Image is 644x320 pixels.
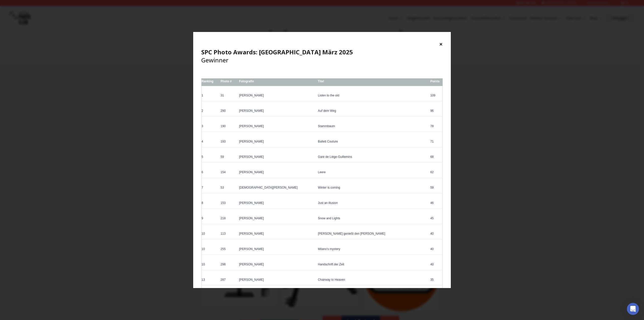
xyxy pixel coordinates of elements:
[316,137,429,147] td: Ballett Couture
[219,79,237,86] th: Photo #
[202,106,219,117] td: 2
[316,122,429,132] td: Stammbaum
[201,48,353,56] b: SPC Photo Awards: [GEOGRAPHIC_DATA] März 2025
[316,260,429,270] td: Handschrift der Zeit
[219,229,237,239] td: 113
[237,106,316,117] td: [PERSON_NAME]
[429,137,443,147] td: 71
[237,79,316,86] th: FotografIn
[316,153,429,163] td: Gare de Liège-Guillemins
[202,183,219,193] td: 7
[219,183,237,193] td: 53
[202,275,219,286] td: 13
[316,168,429,178] td: Leere
[201,48,443,64] h4: Gewinner
[429,122,443,132] td: 78
[219,199,237,209] td: 153
[202,153,219,163] td: 5
[429,79,443,86] th: Points
[202,91,219,101] td: 1
[429,245,443,255] td: 40
[237,229,316,239] td: [PERSON_NAME]
[429,91,443,101] td: 109
[219,214,237,224] td: 218
[202,229,219,239] td: 10
[429,106,443,117] td: 96
[439,40,443,48] button: ×
[219,91,237,101] td: 31
[219,106,237,117] td: 290
[316,229,429,239] td: [PERSON_NAME] genießt den [PERSON_NAME]
[219,260,237,270] td: 298
[316,91,429,101] td: Listen to the old
[316,79,429,86] th: Titel
[202,260,219,270] td: 10
[429,199,443,209] td: 46
[219,245,237,255] td: 255
[237,153,316,163] td: [PERSON_NAME]
[202,79,219,86] th: Ranking
[316,214,429,224] td: Snow and Lights
[316,199,429,209] td: Just an illusion
[202,137,219,147] td: 4
[429,214,443,224] td: 45
[219,275,237,286] td: 287
[237,137,316,147] td: [PERSON_NAME]
[429,153,443,163] td: 68
[429,229,443,239] td: 40
[316,275,429,286] td: Chairway to Heaven
[202,214,219,224] td: 9
[237,199,316,209] td: [PERSON_NAME]
[627,303,639,315] div: Open Intercom Messenger
[237,260,316,270] td: [PERSON_NAME]
[202,168,219,178] td: 6
[429,260,443,270] td: 40
[219,122,237,132] td: 190
[316,106,429,117] td: Auf dem Weg
[316,245,429,255] td: Milano's mystery
[237,275,316,286] td: [PERSON_NAME]
[429,183,443,193] td: 59
[429,168,443,178] td: 62
[219,168,237,178] td: 154
[237,168,316,178] td: [PERSON_NAME]
[202,245,219,255] td: 10
[202,122,219,132] td: 3
[219,137,237,147] td: 193
[237,214,316,224] td: [PERSON_NAME]
[237,91,316,101] td: [PERSON_NAME]
[237,245,316,255] td: [PERSON_NAME]
[202,199,219,209] td: 8
[219,153,237,163] td: 59
[237,183,316,193] td: [DEMOGRAPHIC_DATA][PERSON_NAME]
[237,122,316,132] td: [PERSON_NAME]
[429,275,443,286] td: 35
[316,183,429,193] td: Winter is coming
